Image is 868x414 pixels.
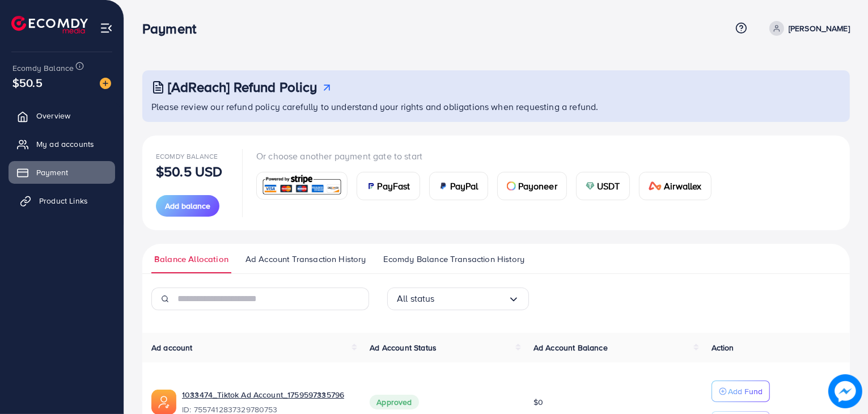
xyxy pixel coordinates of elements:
[39,195,88,206] span: Product Links
[182,389,344,400] a: 1033474_Tiktok Ad Account_1759597335796
[639,172,712,200] a: cardAirwallex
[151,342,193,353] span: Ad account
[165,200,210,212] span: Add balance
[518,179,557,193] span: Payoneer
[712,381,770,402] button: Add Fund
[664,179,701,193] span: Airwallex
[387,288,529,310] div: Search for option
[142,20,205,37] h3: Payment
[36,110,70,121] span: Overview
[260,174,344,198] img: card
[507,181,516,191] img: card
[36,138,94,150] span: My ad accounts
[366,181,375,191] img: card
[576,172,630,200] a: cardUSDT
[435,290,508,307] input: Search for option
[450,179,479,193] span: PayPal
[378,179,410,193] span: PayFast
[256,149,721,163] p: Or choose another payment gate to start
[154,253,228,265] span: Balance Allocation
[497,172,567,200] a: cardPayoneer
[156,164,222,178] p: $50.5 USD
[383,253,524,265] span: Ecomdy Balance Transaction History
[828,374,862,408] img: image
[765,21,850,36] a: [PERSON_NAME]
[597,179,620,193] span: USDT
[9,133,115,155] a: My ad accounts
[429,172,488,200] a: cardPayPal
[245,253,366,265] span: Ad Account Transaction History
[12,74,43,91] span: $50.5
[439,181,448,191] img: card
[586,181,595,191] img: card
[357,172,420,200] a: cardPayFast
[168,79,317,95] h3: [AdReach] Refund Policy
[649,181,662,191] img: card
[156,151,218,161] span: Ecomdy Balance
[533,396,543,408] span: $0
[370,342,437,353] span: Ad Account Status
[728,385,763,398] p: Add Fund
[36,167,68,178] span: Payment
[156,195,219,217] button: Add balance
[12,62,74,74] span: Ecomdy Balance
[789,22,850,35] p: [PERSON_NAME]
[9,189,115,212] a: Product Links
[9,161,115,184] a: Payment
[11,16,88,33] img: logo
[712,342,734,353] span: Action
[256,172,348,200] a: card
[370,395,418,409] span: Approved
[100,22,113,35] img: menu
[533,342,608,353] span: Ad Account Balance
[100,78,111,89] img: image
[151,100,843,113] p: Please review our refund policy carefully to understand your rights and obligations when requesti...
[9,104,115,127] a: Overview
[397,290,435,307] span: All status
